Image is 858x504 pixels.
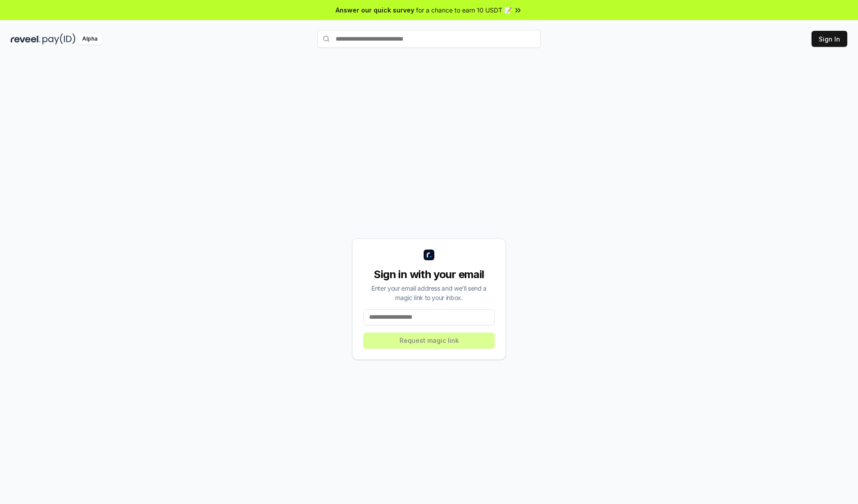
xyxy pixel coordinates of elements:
div: Sign in with your email [363,267,495,282]
span: for a chance to earn 10 USDT 📝 [416,5,512,15]
div: Enter your email address and we’ll send a magic link to your inbox. [363,283,495,302]
span: Answer our quick survey [336,5,414,15]
img: reveel_dark [11,33,41,45]
button: Sign In [812,31,847,47]
img: pay_id [42,33,76,45]
div: Alpha [77,33,102,45]
img: logo_small [424,250,434,260]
